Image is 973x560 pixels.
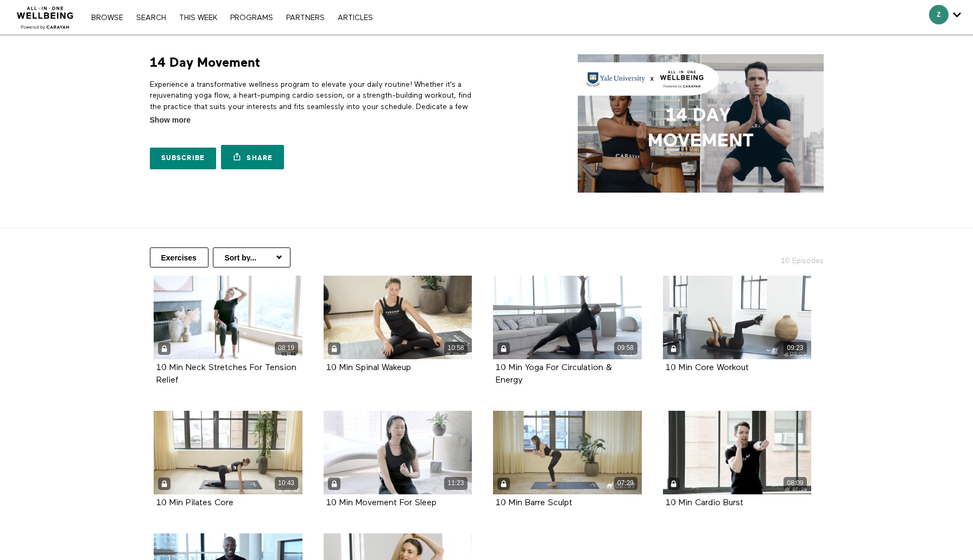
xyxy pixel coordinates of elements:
div: 08:19 [275,342,298,354]
a: Subscribe [150,148,217,169]
a: 10 Min Neck Stretches For Tension Relief 08:19 [154,276,302,359]
h1: 14 Day Movement [150,54,260,71]
a: 10 Min Pilates Core [156,499,233,507]
p: Experience a transformative wellness program to elevate your daily routine! Whether it's a rejuve... [150,79,483,134]
strong: 10 Min Barre Sculpt [496,499,572,507]
div: 11:23 [444,477,467,489]
div: 09:58 [614,342,637,354]
a: 10 Min Barre Sculpt [496,499,572,507]
a: Browse [86,14,129,22]
div: 10:58 [444,342,467,354]
div: 08:09 [784,477,807,489]
strong: 10 Min Pilates Core [156,499,233,507]
div: 10:43 [275,477,298,489]
a: PROGRAMS [225,14,279,22]
nav: Primary [86,12,378,23]
strong: 10 Min Movement For Sleep [326,499,437,507]
a: 10 Min Spinal Wakeup 10:58 [324,276,472,359]
a: 10 Min Movement For Sleep [326,499,437,507]
strong: 10 Min Cardio Burst [666,499,743,507]
a: 10 Min Pilates Core 10:43 [154,411,302,494]
a: PARTNERS [281,14,330,22]
a: 10 Min Core Workout [666,364,749,372]
span: Show more [150,114,191,126]
a: 10 Min Movement For Sleep 11:23 [324,411,472,494]
img: 14 Day Movement [578,54,824,193]
a: 10 Min Cardio Burst [666,499,743,507]
a: 10 Min Spinal Wakeup [326,364,411,372]
a: 10 Min Neck Stretches For Tension Relief [156,364,296,384]
a: THIS WEEK [174,14,223,22]
div: 09:23 [784,342,807,354]
h2: 10 Episodes [708,247,830,266]
a: 10 Min Cardio Burst 08:09 [663,411,812,494]
a: ARTICLES [332,14,378,22]
a: 10 Min Yoga For Circulation & Energy 09:58 [493,276,642,359]
a: 10 Min Core Workout 09:23 [663,276,812,359]
a: Share [221,145,284,169]
a: Search [131,14,172,22]
a: 10 Min Barre Sculpt 07:29 [493,411,642,494]
a: 10 Min Yoga For Circulation & Energy [496,364,612,384]
div: 07:29 [614,477,637,489]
